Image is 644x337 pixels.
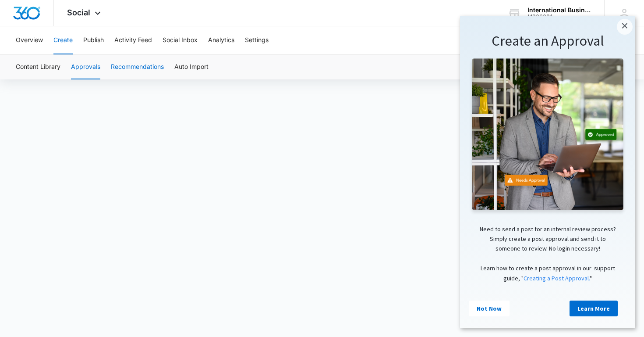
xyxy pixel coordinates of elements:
[245,26,269,54] button: Settings
[527,7,591,14] div: account name
[208,26,234,54] button: Analytics
[527,14,591,20] div: account id
[9,208,166,267] p: Need to send a post for an internal review process? Simply create a post approval and send it to ...
[110,284,158,300] a: Learn More
[9,16,166,34] h1: Create an Approval
[67,8,90,17] span: Social
[114,26,152,54] button: Activity Feed
[71,55,100,79] button: Approvals
[16,26,43,54] button: Overview
[9,284,50,300] a: Not Now
[174,55,209,79] button: Auto Import
[83,26,104,54] button: Publish
[53,26,73,54] button: Create
[64,258,130,266] a: Creating a Post Approval.
[163,26,198,54] button: Social Inbox
[111,55,164,79] button: Recommendations
[157,3,173,18] a: Close modal
[16,55,60,79] button: Content Library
